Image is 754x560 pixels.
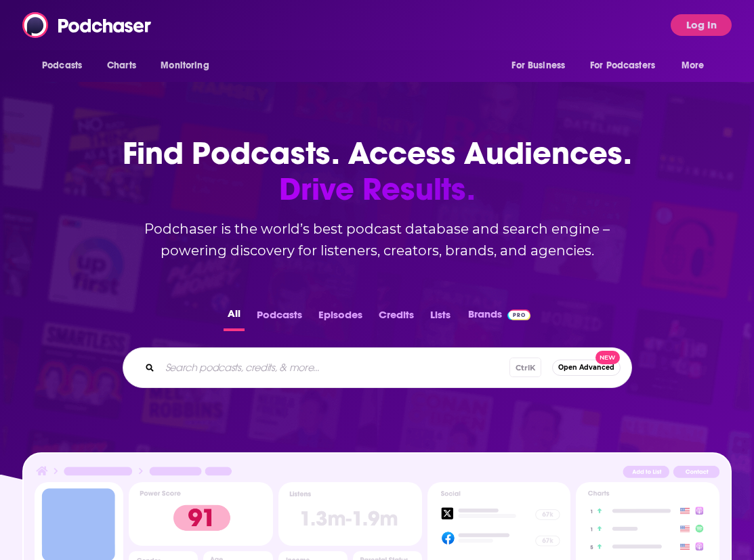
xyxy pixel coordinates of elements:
[129,482,272,546] img: Podcast Insights Power score
[672,53,721,79] button: open menu
[22,12,152,38] img: Podchaser - Follow, Share and Rate Podcasts
[375,305,418,331] button: Credits
[123,347,632,388] div: Search podcasts, credits, & more...
[278,482,422,546] img: Podcast Insights Listens
[468,305,531,331] a: BrandsPodchaser Pro
[42,56,82,75] span: Podcasts
[590,56,655,75] span: For Podcasters
[671,14,732,36] button: Log In
[151,53,226,79] button: open menu
[682,56,705,75] span: More
[507,309,531,320] img: Podchaser Pro
[253,305,306,331] button: Podcasts
[33,53,100,79] button: open menu
[98,53,144,79] a: Charts
[595,351,620,365] span: New
[107,56,136,75] span: Charts
[106,171,648,207] span: Drive Results.
[314,305,366,331] button: Episodes
[509,358,541,377] span: Ctrl K
[426,305,455,331] button: Lists
[160,357,509,379] input: Search podcasts, credits, & more...
[224,305,245,331] button: All
[35,465,719,482] img: Podcast Insights Header
[106,135,648,207] h1: Find Podcasts. Access Audiences.
[106,218,648,261] h2: Podchaser is the world’s best podcast database and search engine – powering discovery for listene...
[161,56,209,75] span: Monitoring
[511,56,565,75] span: For Business
[502,53,582,79] button: open menu
[552,360,621,376] button: Open AdvancedNew
[558,364,614,371] span: Open Advanced
[581,53,675,79] button: open menu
